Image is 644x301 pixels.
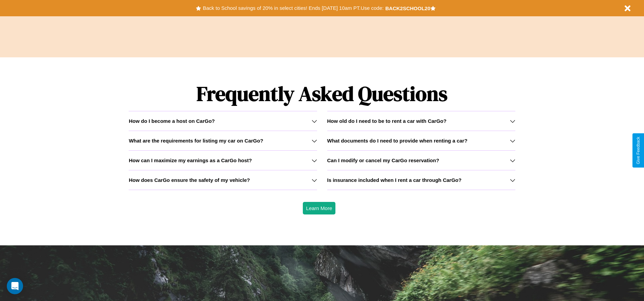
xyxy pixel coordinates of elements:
[327,118,447,124] h3: How old do I need to be to rent a car with CarGo?
[327,138,467,144] h3: What documents do I need to provide when renting a car?
[129,138,263,144] h3: What are the requirements for listing my car on CarGo?
[327,157,439,163] h3: Can I modify or cancel my CarGo reservation?
[129,157,252,163] h3: How can I maximize my earnings as a CarGo host?
[129,118,215,124] h3: How do I become a host on CarGo?
[636,137,641,164] div: Give Feedback
[129,76,515,111] h1: Frequently Asked Questions
[303,202,336,214] button: Learn More
[129,177,250,183] h3: How does CarGo ensure the safety of my vehicle?
[327,177,462,183] h3: Is insurance included when I rent a car through CarGo?
[201,3,385,13] button: Back to School savings of 20% in select cities! Ends [DATE] 10am PT.Use code:
[7,278,23,294] div: Open Intercom Messenger
[385,5,430,11] b: BACK2SCHOOL20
